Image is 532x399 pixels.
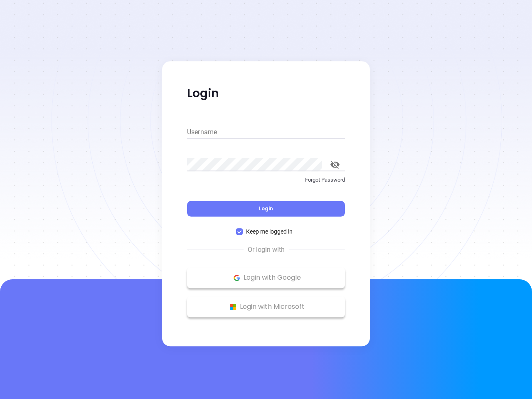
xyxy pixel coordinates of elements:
button: toggle password visibility [325,155,345,175]
button: Login [187,201,345,217]
p: Login [187,86,345,101]
p: Forgot Password [187,176,345,184]
span: Or login with [244,245,289,255]
button: Google Logo Login with Google [187,267,345,288]
p: Login with Google [191,271,341,284]
a: Forgot Password [187,176,345,191]
span: Login [259,205,273,212]
button: Microsoft Logo Login with Microsoft [187,296,345,317]
span: Keep me logged in [243,227,296,236]
p: Login with Microsoft [191,300,341,313]
img: Google Logo [232,273,242,283]
img: Microsoft Logo [228,302,238,312]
